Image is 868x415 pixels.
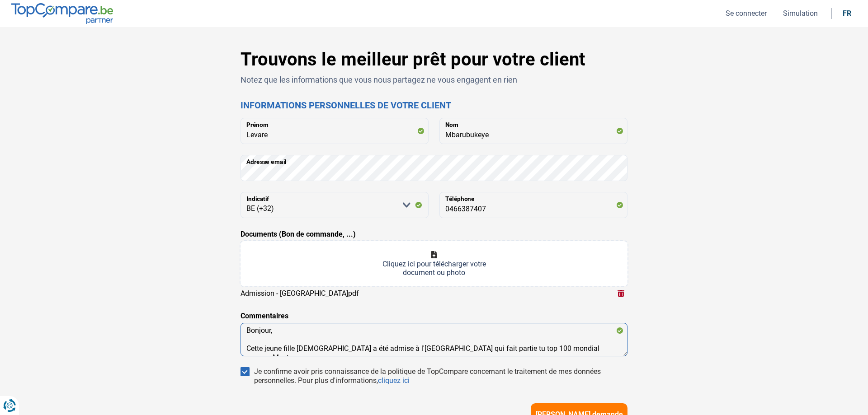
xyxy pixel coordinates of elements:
[241,311,288,322] label: Commentaires
[378,376,410,385] a: cliquez ici
[780,9,821,18] button: Simulation
[241,229,356,240] label: Documents (Bon de commande, ...)
[11,3,113,23] img: TopCompare.be
[723,9,769,18] button: Se connecter
[241,289,359,298] div: Admission - [GEOGRAPHIC_DATA]pdf
[241,192,429,218] select: Indicatif
[241,49,627,70] h1: Trouvons le meilleur prêt pour votre client
[254,367,627,385] div: Je confirme avoir pris connaissance de la politique de TopCompare concernant le traitement de mes...
[241,74,627,85] p: Notez que les informations que vous nous partagez ne vous engagent en rien
[843,9,851,18] div: fr
[241,100,627,111] h2: Informations personnelles de votre client
[439,192,627,218] input: 401020304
